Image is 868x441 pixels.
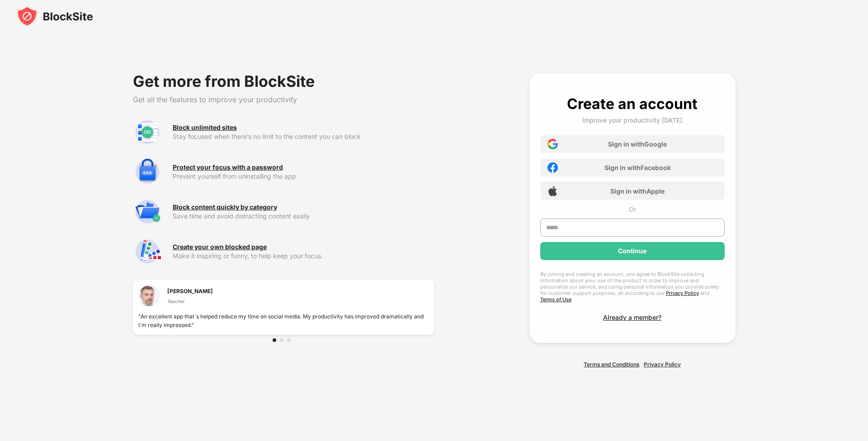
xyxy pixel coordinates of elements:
div: Or [629,205,636,213]
div: By joining and creating an account, you agree to BlockSite collecting information about your use ... [540,271,725,303]
div: Continue [618,247,646,255]
img: testimonial-1.jpg [138,285,160,307]
img: google-icon.png [547,139,558,149]
div: Already a member? [603,313,661,321]
div: Save time and avoid distracting content easily [173,213,434,220]
div: Sign in with Apple [610,187,665,195]
div: Create an account [567,95,698,113]
a: Privacy Policy [644,361,681,368]
a: Terms of Use [540,296,571,303]
a: Privacy Policy [666,290,699,296]
img: blocksite-icon-black.svg [16,5,93,27]
div: Block unlimited sites [173,124,237,131]
div: Get all the features to improve your productivity [133,95,434,104]
div: Protect your focus with a password [173,164,283,171]
img: apple-icon.png [547,186,558,196]
div: Block content quickly by category [173,204,277,211]
div: Sign in with Facebook [604,164,671,171]
img: premium-password-protection.svg [133,157,162,186]
div: Stay focused when there’s no limit to the content you can block [173,133,434,140]
div: Sign in with Google [608,140,667,148]
div: Improve your productivity [DATE] [582,116,682,124]
div: Teacher [167,298,213,305]
img: facebook-icon.png [547,162,558,173]
div: Get more from BlockSite [133,73,434,90]
div: Create your own blocked page [173,243,267,251]
div: Make it inspiring or funny, to help keep your focus. [173,252,434,260]
div: [PERSON_NAME] [167,287,213,295]
a: Terms and Conditions [584,361,639,368]
div: "An excellent app that`s helped reduce my time on social media. My productivity has improved dram... [138,312,429,329]
img: premium-category.svg [133,197,162,226]
img: premium-customize-block-page.svg [133,237,162,266]
img: premium-unlimited-blocklist.svg [133,118,162,147]
div: Prevent yourself from uninstalling the app [173,173,434,180]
